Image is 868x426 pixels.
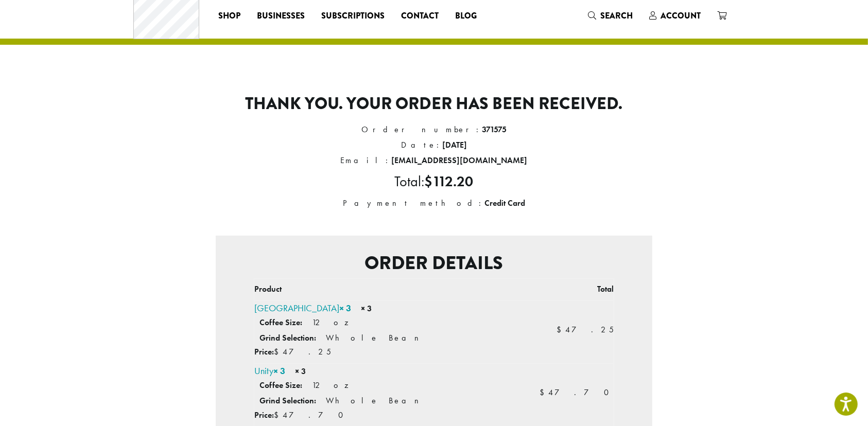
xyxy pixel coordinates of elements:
span: $ [274,410,283,420]
strong: 371575 [482,124,507,135]
strong: × 3 [361,303,372,314]
span: $ [274,346,283,357]
li: Email: [216,153,652,168]
strong: [DATE] [442,139,467,150]
p: Thank you. Your order has been received. [216,94,652,114]
bdi: 47.70 [540,387,614,398]
li: Date: [216,137,652,153]
bdi: 112.20 [425,172,474,190]
th: Total [506,279,614,301]
bdi: 47.25 [557,324,614,335]
span: Search [600,10,633,22]
a: Shop [210,8,249,24]
span: Blog [455,10,477,23]
strong: Grind Selection: [259,395,316,406]
a: [GEOGRAPHIC_DATA]× 3 [254,302,351,314]
th: Product [254,279,506,301]
strong: Credit Card [484,198,525,208]
strong: × 3 [339,302,351,314]
a: Unity× 3 [254,365,285,377]
span: Shop [218,10,240,23]
p: Whole Bean [326,332,427,343]
strong: Coffee Size: [259,317,302,328]
a: Search [580,7,641,24]
p: 12 oz [312,380,355,390]
span: $ [540,387,548,398]
span: Businesses [257,10,305,23]
li: Order number: [216,122,652,137]
span: 47.70 [274,410,348,420]
span: Account [661,10,701,22]
span: 47.25 [274,346,331,357]
strong: Price: [254,346,274,357]
span: $ [557,324,565,335]
span: Subscriptions [321,10,385,23]
span: $ [425,172,433,190]
strong: Price: [254,410,274,420]
strong: Coffee Size: [259,380,302,390]
span: Contact [401,10,439,23]
p: Whole Bean [326,395,427,406]
p: 12 oz [312,317,355,328]
strong: × 3 [273,365,285,377]
strong: Grind Selection: [259,332,316,343]
strong: × 3 [295,366,306,377]
li: Total: [216,168,652,196]
strong: [EMAIL_ADDRESS][DOMAIN_NAME] [392,155,528,166]
h2: Order details [224,252,644,274]
li: Payment method: [216,196,652,211]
